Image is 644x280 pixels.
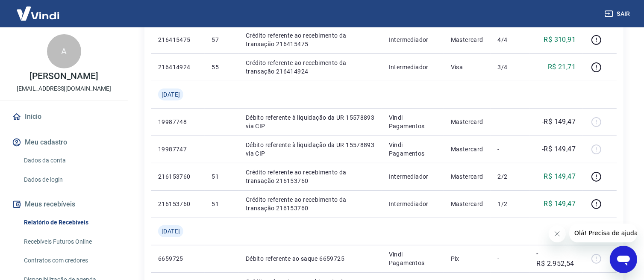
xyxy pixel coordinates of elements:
[162,227,180,236] span: [DATE]
[497,145,523,153] p: -
[389,113,437,130] p: Vindi Pagamentos
[544,199,576,209] p: R$ 149,47
[246,195,375,212] p: Crédito referente ao recebimento da transação 216153760
[537,248,576,269] p: -R$ 2.952,54
[497,172,523,181] p: 2/2
[542,144,576,154] p: -R$ 149,47
[497,254,523,263] p: -
[246,141,375,158] p: Débito referente à liquidação da UR 15578893 via CIP
[158,200,198,208] p: 216153760
[451,145,484,153] p: Mastercard
[162,90,180,99] span: [DATE]
[389,172,437,181] p: Intermediador
[569,224,637,242] iframe: Mensagem da empresa
[497,118,523,126] p: -
[451,118,484,126] p: Mastercard
[158,118,198,126] p: 19987748
[389,250,437,267] p: Vindi Pagamentos
[212,63,232,71] p: 55
[212,200,232,208] p: 51
[158,63,198,71] p: 216414924
[544,171,576,182] p: R$ 149,47
[389,35,437,44] p: Intermediador
[21,233,118,251] a: Recebíveis Futuros Online
[10,133,118,152] button: Meu cadastro
[10,0,66,27] img: Vindi
[451,200,484,208] p: Mastercard
[212,35,232,44] p: 57
[389,200,437,208] p: Intermediador
[451,35,484,44] p: Mastercard
[10,107,118,126] a: Início
[389,63,437,71] p: Intermediador
[603,6,634,22] button: Sair
[158,172,198,181] p: 216153760
[246,254,375,263] p: Débito referente ao saque 6659725
[389,141,437,158] p: Vindi Pagamentos
[497,35,523,44] p: 4/4
[5,6,72,13] span: Olá! Precisa de ajuda?
[21,252,118,269] a: Contratos com credores
[544,35,576,45] p: R$ 310,91
[246,113,375,130] p: Débito referente à liquidação da UR 15578893 via CIP
[21,214,118,231] a: Relatório de Recebíveis
[542,117,576,127] p: -R$ 149,47
[497,200,523,208] p: 1/2
[29,72,98,81] p: [PERSON_NAME]
[246,168,375,185] p: Crédito referente ao recebimento da transação 216153760
[212,172,232,181] p: 51
[21,152,118,169] a: Dados da conta
[549,225,566,242] iframe: Fechar mensagem
[497,63,523,71] p: 3/4
[17,84,111,93] p: [EMAIL_ADDRESS][DOMAIN_NAME]
[451,172,484,181] p: Mastercard
[246,59,375,76] p: Crédito referente ao recebimento da transação 216414924
[158,35,198,44] p: 216415475
[21,171,118,189] a: Dados de login
[10,195,118,214] button: Meus recebíveis
[451,63,484,71] p: Visa
[158,254,198,263] p: 6659725
[548,62,576,72] p: R$ 21,71
[47,34,81,68] div: A
[451,254,484,263] p: Pix
[246,31,375,48] p: Crédito referente ao recebimento da transação 216415475
[158,145,198,153] p: 19987747
[610,246,637,273] iframe: Botão para abrir a janela de mensagens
